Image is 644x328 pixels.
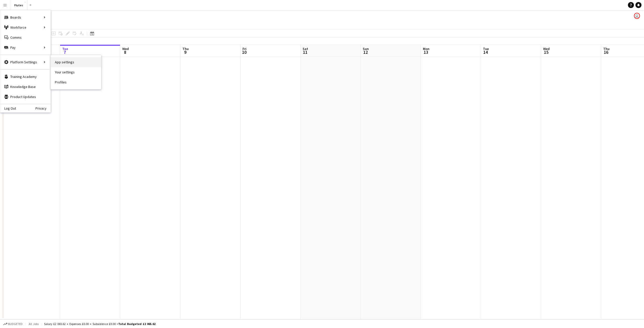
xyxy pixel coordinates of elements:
[3,321,23,327] button: Budgeted
[0,22,51,32] div: Workforce
[35,106,51,110] a: Privacy
[0,92,51,102] a: Product Updates
[423,46,429,51] span: Mon
[28,322,40,326] span: All jobs
[0,12,51,22] div: Boards
[243,46,247,51] span: Fri
[0,42,51,53] div: Pay
[122,46,129,51] span: Wed
[0,106,16,110] a: Log Out
[51,57,101,67] a: App settings
[8,322,23,326] span: Budgeted
[0,57,51,67] div: Platform Settings
[543,46,550,51] span: Wed
[302,49,308,55] span: 11
[10,0,27,10] button: Flutes
[303,46,308,51] span: Sat
[182,49,189,55] span: 9
[482,49,489,55] span: 14
[62,46,68,51] span: Tue
[51,67,101,77] a: Your settings
[242,49,247,55] span: 10
[0,32,51,42] a: Comms
[51,77,101,87] a: Profiles
[542,49,550,55] span: 15
[0,72,51,82] a: Training Academy
[483,46,489,51] span: Tue
[362,49,369,55] span: 12
[61,49,68,55] span: 7
[44,322,155,326] div: Salary £2 065.62 + Expenses £0.00 + Subsistence £0.00 =
[182,46,189,51] span: Thu
[363,46,369,51] span: Sun
[634,13,640,19] app-user-avatar: Janani Yogarajah
[422,49,429,55] span: 13
[122,49,129,55] span: 8
[602,49,610,55] span: 16
[603,46,610,51] span: Thu
[118,322,155,326] span: Total Budgeted £2 065.62
[0,82,51,92] a: Knowledge Base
